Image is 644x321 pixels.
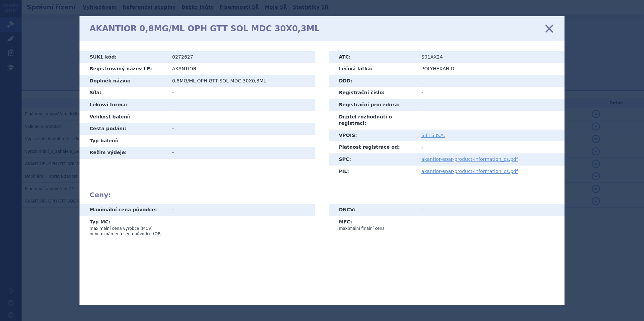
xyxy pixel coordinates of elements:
td: POLYHEXANID [416,63,565,75]
td: AKANTIOR [167,63,315,75]
th: Platnost registrace od: [329,141,416,153]
th: Režim výdeje: [79,147,167,159]
td: - [167,135,315,147]
th: Držitel rozhodnutí o registraci: [329,111,416,130]
td: 0,8MG/ML OPH GTT SOL MDC 30X0,3ML [167,75,315,87]
th: MFC: [329,216,416,234]
td: - [416,99,565,111]
a: akantior-epar-product-information_cs.pdf [421,169,518,174]
p: maximální finální cena [339,226,411,231]
th: Registrační procedura: [329,99,416,111]
th: DNCV: [329,204,416,216]
td: - [416,141,565,153]
th: Léčivá látka: [329,63,416,75]
th: Síla: [79,87,167,99]
th: PIL: [329,166,416,178]
h1: AKANTIOR 0,8MG/ML OPH GTT SOL MDC 30X0,3ML [90,24,320,34]
td: 0272627 [167,51,315,63]
td: - [167,147,315,159]
th: Typ MC: [79,216,167,240]
th: Léková forma: [79,99,167,111]
a: SIFI S.p.A. [421,133,445,138]
td: - [167,123,315,135]
th: Typ balení: [79,135,167,147]
th: Doplněk názvu: [79,75,167,87]
td: - [167,87,315,99]
div: - [172,207,310,213]
th: Maximální cena původce: [79,204,167,216]
th: SPC: [329,153,416,166]
h2: Ceny: [90,191,554,199]
td: - [167,99,315,111]
p: maximální cena výrobce (MCV) nebo oznámená cena původce (OP) [90,226,162,237]
td: - [416,75,565,87]
th: Velikost balení: [79,111,167,123]
th: VPOIS: [329,130,416,142]
a: zavřít [544,24,554,34]
td: S01AX24 [416,51,565,63]
th: SÚKL kód: [79,51,167,63]
th: Registrační číslo: [329,87,416,99]
th: DDD: [329,75,416,87]
td: - [167,111,315,123]
th: ATC: [329,51,416,63]
td: - [416,204,565,216]
th: Cesta podání: [79,123,167,135]
td: - [416,87,565,99]
td: - [416,111,565,130]
th: Registrovaný název LP: [79,63,167,75]
td: - [167,216,315,240]
td: - [416,216,565,234]
a: akantior-epar-product-information_cs.pdf [421,156,518,162]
